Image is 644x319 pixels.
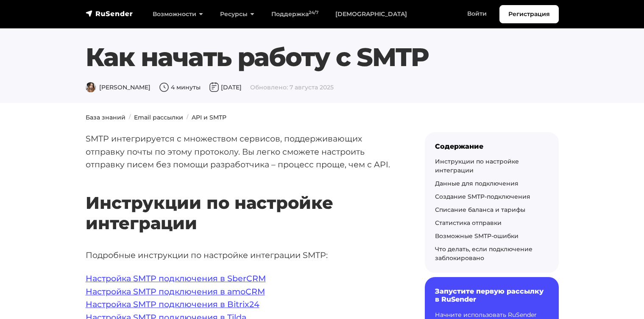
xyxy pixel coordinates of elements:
[209,82,219,92] img: Дата публикации
[86,114,125,121] a: База знаний
[435,245,532,262] a: Что делать, если подключение заблокировано
[263,6,327,23] a: Поддержка24/7
[144,6,212,23] a: Возможности
[435,142,549,150] div: Содержание
[86,9,133,18] img: RuSender
[159,82,169,92] img: Время чтения
[435,193,530,200] a: Создание SMTP-подключения
[309,10,318,15] sup: 24/7
[86,132,398,171] p: SMTP интегрируется с множеством сервисов, поддерживающих отправку почты по этому протоколу. Вы ле...
[459,5,495,22] a: Войти
[435,206,525,214] a: Списание баланса и тарифы
[86,42,559,72] h1: Как начать работу с SMTP
[86,299,259,309] a: Настройка SMTP подключения в Bitrix24
[86,286,265,297] a: Настройка SMTP подключения в amoCRM
[159,83,201,91] span: 4 минуты
[499,5,559,23] a: Регистрация
[212,6,263,23] a: Ресурсы
[192,114,226,121] a: API и SMTP
[81,113,564,122] nav: breadcrumb
[86,273,266,283] a: Настройка SMTP подключения в SberCRM
[435,158,519,174] a: Инструкции по настройке интеграции
[134,114,183,121] a: Email рассылки
[250,83,334,91] span: Обновлено: 7 августа 2025
[435,287,549,303] h6: Запустите первую рассылку в RuSender
[209,83,242,91] span: [DATE]
[435,219,502,227] a: Статистика отправки
[86,83,151,91] span: [PERSON_NAME]
[327,6,415,23] a: [DEMOGRAPHIC_DATA]
[86,249,398,262] p: Подробные инструкции по настройке интеграции SMTP:
[435,232,519,240] a: Возможные SMTP-ошибки
[435,180,519,187] a: Данные для подключения
[86,168,398,233] h2: Инструкции по настройке интеграции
